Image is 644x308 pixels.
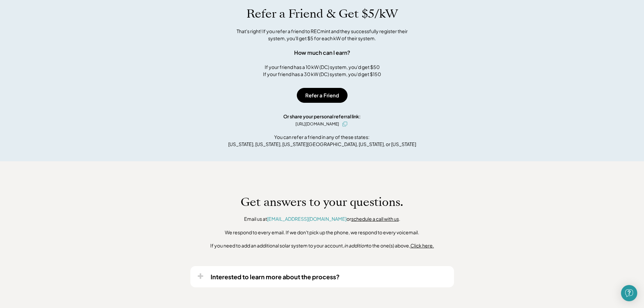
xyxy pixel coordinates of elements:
div: Open Intercom Messenger [621,285,637,301]
em: in addition [344,242,367,248]
div: If you need to add an additional solar system to your account, to the one(s) above, [210,242,434,249]
div: Or share your personal referral link: [283,113,361,120]
a: schedule a call with us [351,216,399,222]
div: You can refer a friend in any of these states: [US_STATE], [US_STATE], [US_STATE][GEOGRAPHIC_DATA... [228,134,416,148]
u: Click here. [410,242,434,248]
button: click to copy [341,120,349,128]
div: That's right! If you refer a friend to RECmint and they successfully register their system, you'l... [229,28,415,42]
div: We respond to every email. If we don't pick up the phone, we respond to every voicemail. [225,229,419,236]
div: Email us at or . [244,216,400,222]
div: If your friend has a 10 kW (DC) system, you'd get $50 If your friend has a 30 kW (DC) system, you... [263,64,381,78]
h1: Get answers to your questions. [241,195,403,209]
div: How much can I earn? [294,49,350,57]
a: [EMAIL_ADDRESS][DOMAIN_NAME] [267,216,347,222]
h1: Refer a Friend & Get $5/kW [246,7,398,21]
button: Refer a Friend [297,88,348,103]
div: Interested to learn more about the process? [211,273,340,281]
div: [URL][DOMAIN_NAME] [295,121,339,127]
